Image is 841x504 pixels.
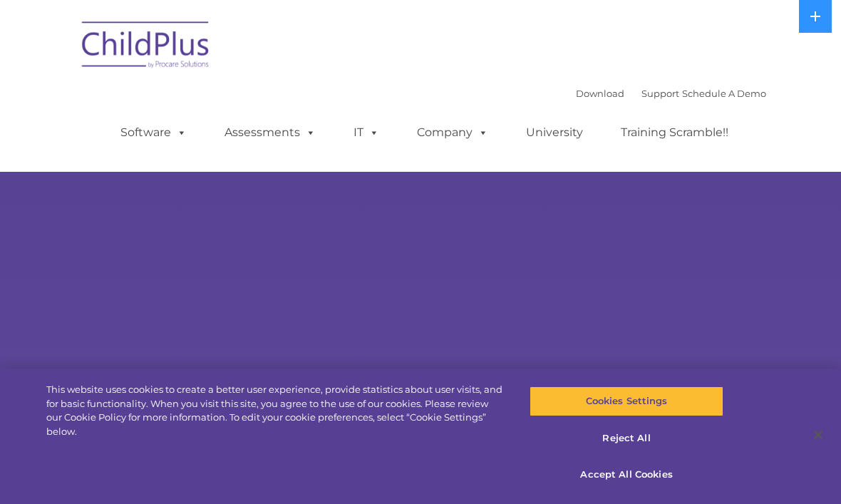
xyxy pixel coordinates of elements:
a: Software [106,118,201,147]
a: Download [576,88,624,99]
a: Support [641,88,679,99]
font: | [576,88,766,99]
a: Assessments [210,118,330,147]
a: Company [403,118,502,147]
button: Close [803,419,834,451]
a: Training Scramble!! [607,118,743,147]
button: Reject All [530,423,723,453]
button: Cookies Settings [530,386,723,416]
a: IT [339,118,393,147]
div: This website uses cookies to create a better user experience, provide statistics about user visit... [46,383,505,438]
a: Schedule A Demo [682,88,766,99]
a: University [512,118,597,147]
img: ChildPlus by Procare Solutions [75,11,217,83]
button: Accept All Cookies [530,460,723,490]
